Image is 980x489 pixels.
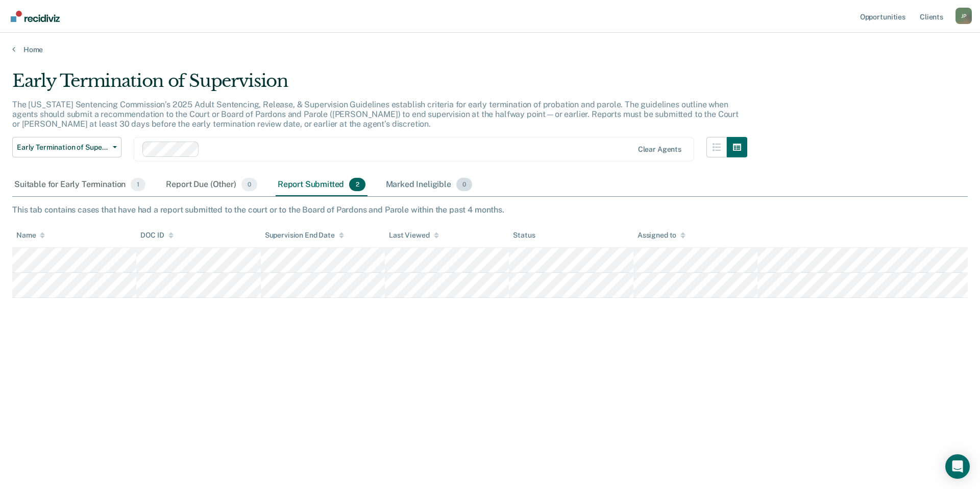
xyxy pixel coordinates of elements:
div: This tab contains cases that have had a report submitted to the court or to the Board of Pardons ... [12,205,968,215]
span: 2 [349,178,365,191]
div: Name [16,231,45,240]
div: Supervision End Date [265,231,344,240]
div: Open Intercom Messenger [945,454,970,479]
div: Assigned to [638,231,685,240]
div: Clear agents [638,145,681,154]
div: Report Submitted2 [276,174,367,196]
div: DOC ID [140,231,173,240]
a: Home [12,45,968,54]
span: 1 [131,178,145,191]
span: 0 [456,178,472,191]
span: 0 [241,178,257,191]
button: Early Termination of Supervision [12,137,121,157]
button: Profile dropdown button [955,8,972,24]
span: Early Termination of Supervision [17,143,109,152]
img: Recidiviz [11,11,60,22]
div: Status [513,231,535,240]
div: Suitable for Early Termination1 [12,174,148,196]
div: J P [955,8,972,24]
p: The [US_STATE] Sentencing Commission’s 2025 Adult Sentencing, Release, & Supervision Guidelines e... [12,100,739,129]
div: Marked Ineligible0 [384,174,475,196]
div: Report Due (Other)0 [164,174,259,196]
div: Last Viewed [389,231,438,240]
div: Early Termination of Supervision [12,71,747,100]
